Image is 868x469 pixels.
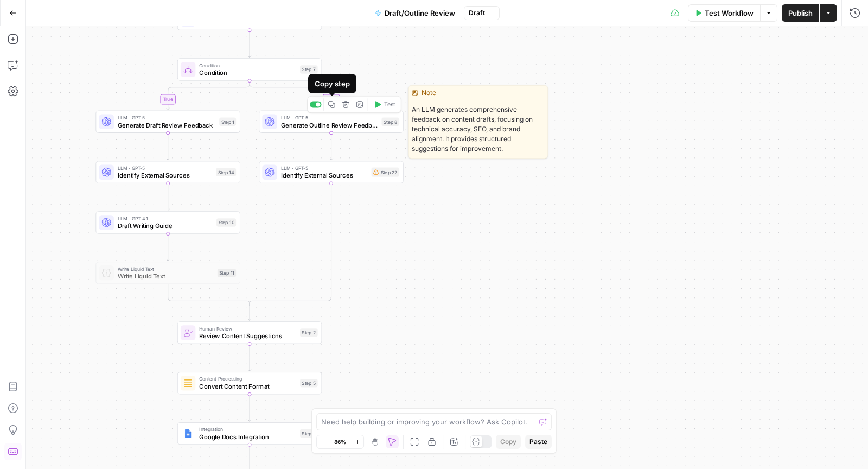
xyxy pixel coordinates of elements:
g: Edge from step_22 to step_7-conditional-end [250,183,331,306]
span: Condition [199,68,296,77]
div: Step 7 [300,65,318,73]
div: Content ProcessingConvert Content FormatStep 5 [177,372,322,394]
div: Step 5 [300,379,318,387]
span: Write Liquid Text [118,265,214,272]
span: LLM · GPT-5 [118,114,216,122]
div: LLM · GPT-5Generate Draft Review FeedbackStep 1 [95,111,240,133]
span: Content Processing [199,375,296,383]
button: Draft/Outline Review [368,4,462,22]
span: LLM · GPT-5 [281,114,378,122]
span: Convert Content Format [199,382,296,391]
button: Publish [782,4,819,22]
div: Step 2 [300,328,318,337]
button: Test Workflow [688,4,760,22]
span: Human Review [199,325,296,332]
span: Test Workflow [705,8,754,18]
g: Edge from step_11 to step_7-conditional-end [168,284,250,306]
span: Paste [529,437,547,447]
div: Step 1 [219,118,236,126]
span: Condition [199,61,296,69]
div: Extract Primary Keyword [177,8,322,30]
span: Extract Primary Keyword [199,18,296,27]
g: Edge from step_7 to step_8 [250,80,333,110]
span: Identify External Sources [118,171,213,180]
div: IntegrationGoogle Docs IntegrationStep 3 [177,422,322,445]
div: LLM · GPT-5Generate Outline Review FeedbackStep 8Test [259,111,404,133]
div: Human ReviewReview Content SuggestionsStep 2 [177,321,322,344]
g: Edge from step_5 to step_3 [248,394,251,422]
span: Integration [199,426,296,433]
div: Step 8 [381,118,399,126]
g: Edge from step_4 to step_7 [248,30,251,58]
span: Publish [788,8,813,18]
span: Draft Writing Guide [118,221,213,230]
img: o3r9yhbrn24ooq0tey3lueqptmfj [183,378,193,388]
div: Step 14 [216,168,236,176]
span: LLM · GPT-5 [118,164,213,172]
span: Write Liquid Text [118,271,214,281]
div: Write Liquid TextWrite Liquid TextStep 11 [95,262,240,284]
div: LLM · GPT-5Identify External SourcesStep 14 [95,161,240,183]
span: Draft/Outline Review [385,8,455,18]
span: Draft [469,8,485,18]
button: Paste [525,435,552,449]
button: Draft [464,6,500,20]
div: LLM · GPT-5Identify External SourcesStep 22 [259,161,404,183]
span: Generate Draft Review Feedback [118,121,216,130]
button: Copy [496,435,521,449]
g: Edge from step_7 to step_1 [167,80,250,110]
span: Google Docs Integration [199,432,296,441]
span: LLM · GPT-5 [281,164,368,172]
span: Test [384,100,395,109]
span: Review Content Suggestions [199,331,296,340]
div: Step 22 [372,168,400,177]
g: Edge from step_8 to step_22 [330,132,333,160]
g: Edge from step_2 to step_5 [248,344,251,371]
div: ConditionConditionStep 7 [177,58,322,80]
g: Edge from step_7-conditional-end to step_2 [248,303,251,321]
g: Edge from step_1 to step_14 [167,132,169,160]
div: LLM · GPT-4.1Draft Writing GuideStep 10 [95,211,240,233]
div: Step 10 [216,218,236,226]
img: Instagram%20post%20-%201%201.png [183,429,193,438]
div: Step 11 [218,269,236,277]
button: Test [370,98,399,110]
span: An LLM generates comprehensive feedback on content drafts, focusing on technical accuracy, SEO, a... [409,100,547,158]
g: Edge from step_14 to step_10 [167,183,169,211]
span: Generate Outline Review Feedback [281,121,378,130]
span: 86% [334,438,346,446]
div: Note [409,86,547,100]
span: Copy [500,437,516,447]
span: LLM · GPT-4.1 [118,214,213,222]
span: Identify External Sources [281,171,368,180]
div: Step 3 [300,429,318,438]
g: Edge from step_10 to step_11 [167,233,169,261]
